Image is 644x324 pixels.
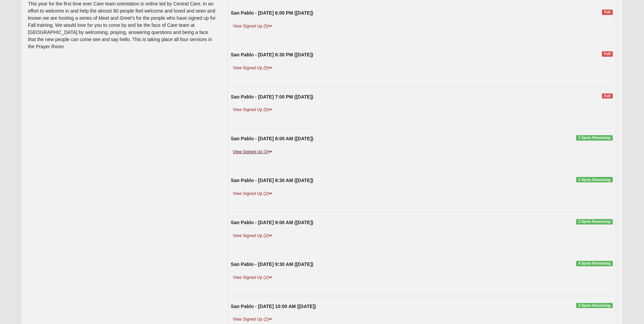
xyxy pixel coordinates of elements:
[602,10,612,15] span: Full
[28,0,217,50] p: This year for the first time ever Care team orientation is online led by Central Care. In an effo...
[231,10,313,16] strong: San Pablo - [DATE] 6:00 PM ([DATE])
[231,94,313,100] strong: San Pablo - [DATE] 7:00 PM ([DATE])
[231,52,313,57] strong: San Pablo - [DATE] 6:30 PM ([DATE])
[231,190,274,197] a: View Signed Up (2)
[231,274,274,281] a: View Signed Up (1)
[602,93,612,99] span: Full
[231,304,316,309] strong: San Pablo - [DATE] 10:00 AM ([DATE])
[231,220,313,225] strong: San Pablo - [DATE] 9:00 AM ([DATE])
[231,262,313,267] strong: San Pablo - [DATE] 9:30 AM ([DATE])
[231,106,274,113] a: View Signed Up (5)
[231,316,274,323] a: View Signed Up (2)
[231,23,274,30] a: View Signed Up (5)
[602,51,612,57] span: Full
[576,261,612,266] span: 4 Spots Remaining
[576,177,612,182] span: 3 Spots Remaining
[231,65,274,72] a: View Signed Up (5)
[576,135,612,141] span: 3 Spots Remaining
[231,136,313,141] strong: San Pablo - [DATE] 8:00 AM ([DATE])
[576,219,612,224] span: 3 Spots Remaining
[231,178,313,183] strong: San Pablo - [DATE] 8:30 AM ([DATE])
[231,232,274,239] a: View Signed Up (2)
[231,148,274,156] a: View Signed Up (2)
[576,303,612,308] span: 3 Spots Remaining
